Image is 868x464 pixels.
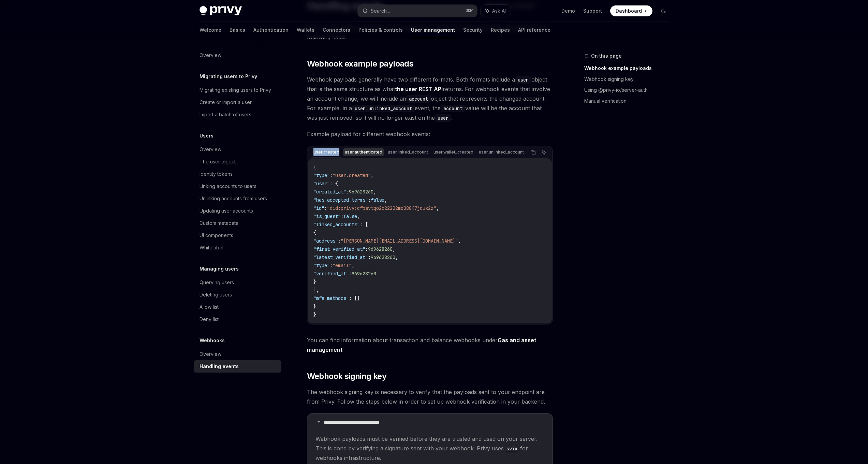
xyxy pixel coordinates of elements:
[307,371,387,382] span: Webhook signing key
[384,197,387,203] span: ,
[357,213,360,219] span: ,
[529,148,538,157] button: Copy the contents from the code block
[333,172,371,178] span: "user.created"
[333,262,352,269] span: "email"
[466,8,473,14] span: ⌘ K
[230,22,245,38] a: Basics
[200,22,221,38] a: Welcome
[343,213,357,219] span: false
[658,5,669,16] button: Toggle dark mode
[324,205,327,211] span: :
[194,156,281,168] a: The user object
[616,8,642,14] span: Dashboard
[435,114,451,122] code: user
[411,22,455,38] a: User management
[504,445,520,452] a: svix
[491,22,510,38] a: Recipes
[194,276,281,289] a: Querying users
[481,5,511,17] button: Ask AI
[584,74,674,85] a: Webhook signing key
[313,262,330,269] span: "type"
[313,213,341,219] span: "is_guest"
[591,52,622,60] span: On this page
[200,303,219,311] div: Allow list
[583,8,602,14] a: Support
[200,219,238,227] div: Custom metadata
[477,148,526,156] div: user.unlinked_account
[194,313,281,325] a: Deny list
[307,387,553,406] span: The webhook signing key is necessary to verify that the payloads sent to your endpoint are from P...
[584,63,674,74] a: Webhook example payloads
[341,213,343,219] span: :
[584,96,674,106] a: Manual verification
[338,238,341,244] span: :
[343,148,384,156] div: user.authenticated
[200,182,256,190] div: Linking accounts to users
[313,311,316,318] span: }
[360,221,368,228] span: : [
[200,265,239,273] h5: Managing users
[194,49,281,61] a: Overview
[194,143,281,156] a: Overview
[540,148,548,157] button: Ask AI
[313,164,316,170] span: {
[349,189,373,195] span: 969628260
[307,58,414,69] span: Webhook example payloads
[431,148,475,156] div: user.wallet_created
[395,254,398,260] span: ,
[373,189,376,195] span: ,
[200,86,271,94] div: Migrating existing users to Privy
[458,238,461,244] span: ,
[395,86,443,93] a: the user REST API
[349,271,352,277] span: :
[194,96,281,108] a: Create or import a user
[315,434,544,463] span: Webhook payloads must be verified before they are trusted and used on your server. This is done b...
[194,229,281,242] a: UI components
[330,180,338,187] span: : {
[307,335,553,354] span: You can find information about transaction and balance webhooks under
[313,230,316,236] span: {
[194,180,281,192] a: Linking accounts to users
[441,105,465,112] code: account
[436,205,439,211] span: ,
[200,278,234,287] div: Querying users
[368,254,371,260] span: :
[200,51,221,59] div: Overview
[386,148,430,156] div: user.linked_account
[352,262,354,269] span: ,
[313,180,330,187] span: "user"
[323,22,350,38] a: Connectors
[200,170,233,178] div: Identity tokens
[200,362,239,371] div: Handling events
[194,108,281,121] a: Import a batch of users
[349,295,360,301] span: : []
[297,22,314,38] a: Wallets
[341,238,458,244] span: "[PERSON_NAME][EMAIL_ADDRESS][DOMAIN_NAME]"
[200,145,221,154] div: Overview
[307,129,553,139] span: Example payload for different webhook events:
[313,254,368,260] span: "latest_verified_at"
[406,95,431,103] code: account
[313,221,360,228] span: "linked_accounts"
[610,5,652,16] a: Dashboard
[307,75,553,122] span: Webhook payloads generally have two different formats. Both formats include a object that is the ...
[200,72,257,81] h5: Migrating users to Privy
[492,8,506,14] span: Ask AI
[200,6,242,16] img: dark logo
[518,22,550,38] a: API reference
[313,205,324,211] span: "id"
[194,301,281,313] a: Allow list
[313,303,316,309] span: }
[313,172,330,178] span: "type"
[200,315,219,323] div: Deny list
[358,22,403,38] a: Policies & controls
[194,242,281,254] a: Whitelabel
[313,189,346,195] span: "created_at"
[330,172,333,178] span: :
[200,158,236,166] div: The user object
[194,348,281,360] a: Overview
[200,194,267,203] div: Unlinking accounts from users
[200,207,253,215] div: Updating user accounts
[200,98,252,106] div: Create or import a user
[194,289,281,301] a: Deleting users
